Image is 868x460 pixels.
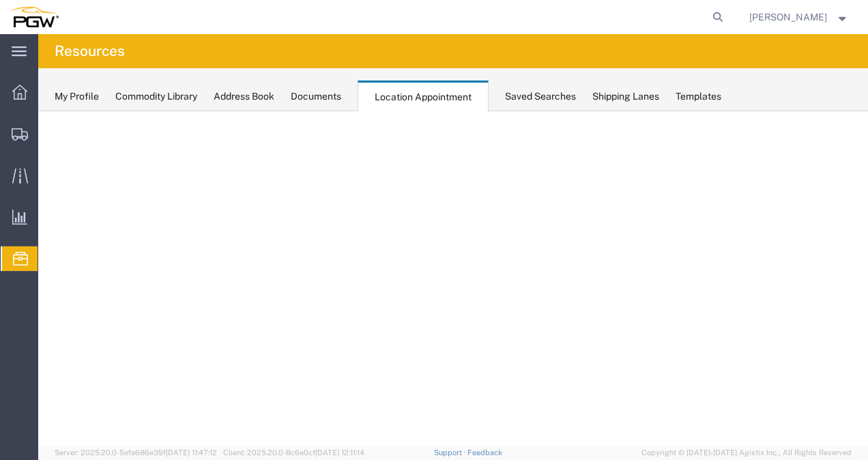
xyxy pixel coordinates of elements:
[592,89,659,104] div: Shipping Lanes
[749,10,827,25] span: Adrian Castro
[55,34,125,68] h4: Resources
[55,89,99,104] div: My Profile
[434,448,468,457] a: Support
[467,448,502,457] a: Feedback
[55,448,217,457] span: Server: 2025.20.0-5efa686e39f
[223,448,364,457] span: Client: 2025.20.0-8c6e0cf
[676,89,721,104] div: Templates
[166,448,217,457] span: [DATE] 11:47:12
[641,447,852,459] span: Copyright © [DATE]-[DATE] Agistix Inc., All Rights Reserved
[505,89,576,104] div: Saved Searches
[749,9,850,25] button: [PERSON_NAME]
[358,81,489,112] div: Location Appointment
[291,89,341,104] div: Documents
[38,111,868,446] iframe: FS Legacy Container
[315,448,364,457] span: [DATE] 12:11:14
[115,89,197,104] div: Commodity Library
[214,89,274,104] div: Address Book
[10,7,59,27] img: logo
